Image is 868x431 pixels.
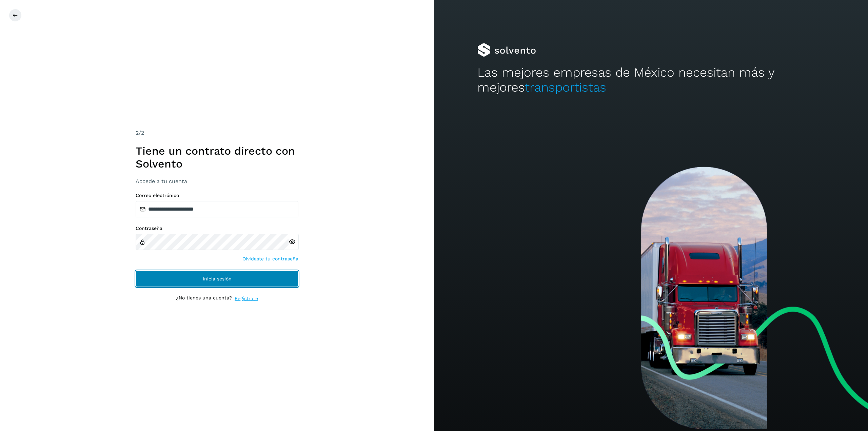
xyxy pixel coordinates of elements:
h2: Las mejores empresas de México necesitan más y mejores [477,65,825,95]
span: transportistas [525,80,606,95]
span: Inicia sesión [203,276,232,281]
a: Regístrate [235,295,258,302]
h1: Tiene un contrato directo con Solvento [136,144,298,171]
div: /2 [136,129,298,137]
label: Contraseña [136,226,298,231]
label: Correo electrónico [136,193,298,198]
h3: Accede a tu cuenta [136,178,298,184]
a: Olvidaste tu contraseña [242,255,298,262]
span: 2 [136,130,139,136]
p: ¿No tienes una cuenta? [176,295,232,302]
button: Inicia sesión [136,271,298,287]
